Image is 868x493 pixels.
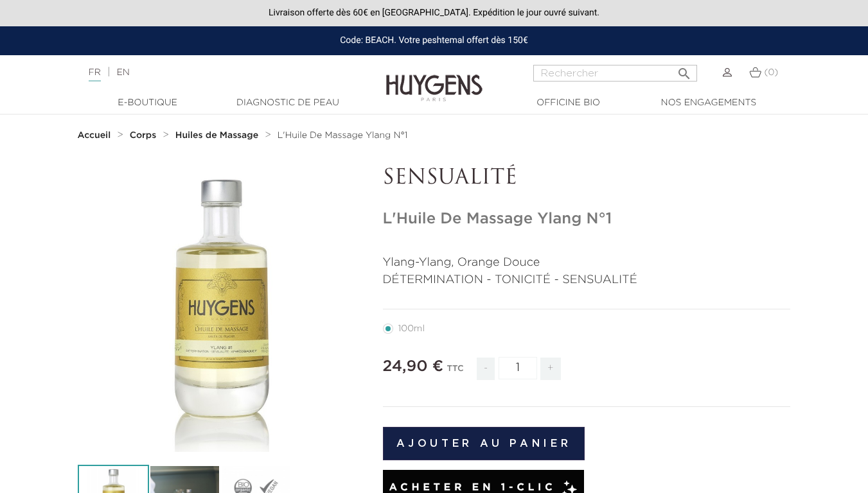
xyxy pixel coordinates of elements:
strong: Corps [130,131,157,140]
div: TTC [447,355,464,390]
img: Huygens [386,54,483,103]
a: Corps [130,130,159,141]
button:  [673,61,696,78]
a: EN [116,68,129,77]
label: 100ml [383,324,440,334]
span: + [540,358,561,380]
a: Nos engagements [644,96,773,110]
span: - [477,358,495,380]
strong: Accueil [78,131,111,140]
h1: L'Huile De Massage Ylang N°1 [383,210,791,229]
a: FR [89,68,101,82]
p: Ylang-Ylang, Orange Douce [383,254,791,272]
a: Diagnostic de peau [224,96,352,110]
a: Accueil [78,130,114,141]
p: SENSUALITÉ [383,166,791,191]
span: L'Huile De Massage Ylang N°1 [278,131,408,140]
span: (0) [764,68,778,77]
div: | [82,65,352,80]
a: Officine Bio [504,96,633,110]
strong: Huiles de Massage [175,131,258,140]
i:  [677,62,692,78]
a: E-Boutique [84,96,212,110]
input: Rechercher [533,65,697,82]
button: Ajouter au panier [383,427,585,460]
span: 24,90 € [383,359,444,374]
p: DÉTERMINATION - TONICITÉ - SENSUALITÉ [383,272,791,289]
a: L'Huile De Massage Ylang N°1 [278,130,408,141]
a: Huiles de Massage [175,130,261,141]
input: Quantité [499,357,537,379]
